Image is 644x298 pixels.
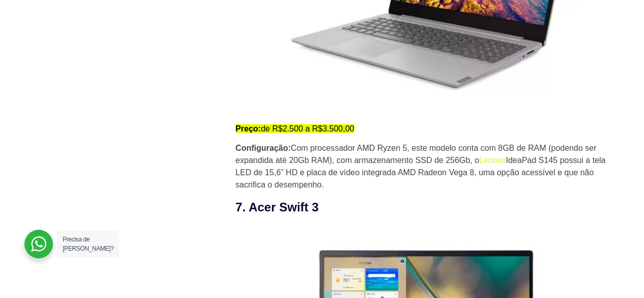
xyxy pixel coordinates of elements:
[479,156,506,165] a: Lenovo
[63,236,114,252] span: Precisa de [PERSON_NAME]?
[236,124,261,133] strong: Preço:
[593,249,644,298] div: Widget de chat
[236,142,623,191] p: Com processador AMD Ryzen 5, este modelo conta com 8GB de RAM (podendo ser expandida até 20Gb RAM...
[236,124,354,133] mark: de R$2.500 a R$3.500,00
[236,198,623,216] h3: 7. Acer Swift 3
[236,144,291,152] strong: Configuração:
[593,249,644,298] iframe: Chat Widget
